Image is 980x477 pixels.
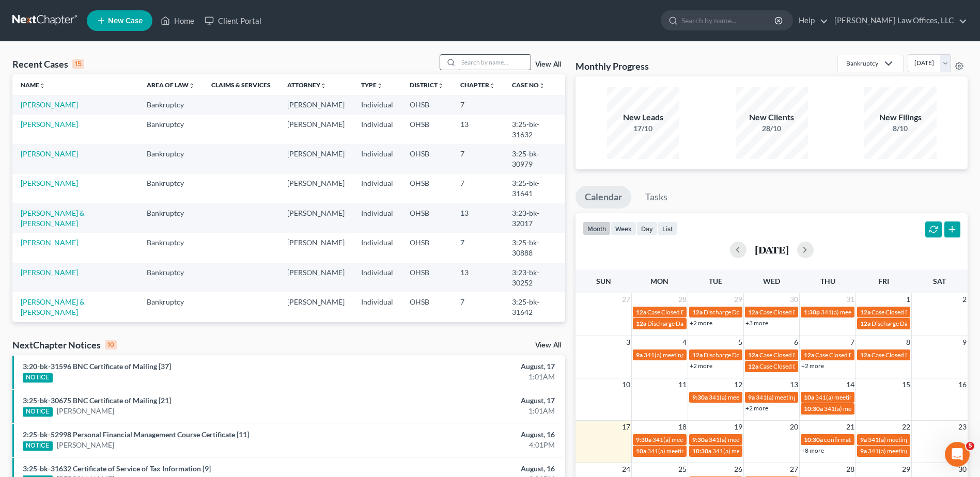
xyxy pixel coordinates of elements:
[279,144,353,173] td: [PERSON_NAME]
[458,55,531,70] input: Search by name...
[401,263,452,292] td: OHSB
[789,293,799,306] span: 30
[353,292,401,322] td: Individual
[789,421,799,433] span: 20
[138,292,203,322] td: Bankruptcy
[384,430,555,440] div: August, 16
[57,440,114,450] a: [PERSON_NAME]
[138,233,203,262] td: Bankruptcy
[199,11,267,30] a: Client Portal
[401,233,452,262] td: OHSB
[287,81,326,89] a: Attorneyunfold_more
[636,351,643,359] span: 9a
[353,322,401,352] td: Individual
[12,339,117,351] div: NextChapter Notices
[681,11,776,30] input: Search by name...
[759,308,920,316] span: Case Closed Date for [PERSON_NAME] & [PERSON_NAME]
[860,436,867,443] span: 9a
[401,95,452,114] td: OHSB
[504,322,565,352] td: 3:24-bk-32491
[801,447,824,454] a: +8 more
[748,393,755,401] span: 9a
[147,81,195,89] a: Area of Lawunfold_more
[957,421,968,433] span: 23
[23,362,171,371] a: 3:20-bk-31596 BNC Certificate of Mailing [37]
[868,447,968,455] span: 341(a) meeting for [PERSON_NAME]
[539,83,545,89] i: unfold_more
[320,83,326,89] i: unfold_more
[868,436,968,443] span: 341(a) meeting for [PERSON_NAME]
[901,378,911,391] span: 15
[652,436,752,443] span: 341(a) meeting for [PERSON_NAME]
[138,174,203,203] td: Bankruptcy
[804,351,814,359] span: 12a
[961,336,968,348] span: 9
[872,351,977,359] span: Case Closed Date for [PERSON_NAME]
[647,320,802,327] span: Discharge Date for [PERSON_NAME] & [PERSON_NAME]
[575,186,631,209] a: Calendar
[384,464,555,474] div: August, 16
[901,421,911,433] span: 22
[596,277,611,285] span: Sun
[860,308,870,316] span: 12a
[748,362,758,370] span: 12a
[650,277,668,285] span: Mon
[801,362,824,370] a: +2 more
[846,59,878,68] div: Bankruptcy
[677,463,688,475] span: 25
[583,221,611,235] button: month
[745,319,768,327] a: +3 more
[279,115,353,144] td: [PERSON_NAME]
[504,174,565,203] td: 3:25-bk-31641
[452,174,504,203] td: 7
[401,292,452,322] td: OHSB
[709,436,808,443] span: 341(a) meeting for [PERSON_NAME]
[736,123,808,134] div: 28/10
[504,115,565,144] td: 3:25-bk-31632
[108,17,143,25] span: New Case
[845,378,855,391] span: 14
[279,174,353,203] td: [PERSON_NAME]
[745,404,768,412] a: +2 more
[504,263,565,292] td: 3:23-bk-30252
[621,293,631,306] span: 27
[410,81,444,89] a: Districtunfold_more
[279,322,353,352] td: [PERSON_NAME]
[756,393,855,401] span: 341(a) meeting for [PERSON_NAME]
[353,95,401,114] td: Individual
[203,74,279,95] th: Claims & Services
[677,421,688,433] span: 18
[575,60,649,72] h3: Monthly Progress
[353,263,401,292] td: Individual
[279,263,353,292] td: [PERSON_NAME]
[878,277,889,285] span: Fri
[815,393,915,401] span: 341(a) meeting for [PERSON_NAME]
[692,351,703,359] span: 12a
[452,292,504,322] td: 7
[535,61,561,68] a: View All
[504,233,565,262] td: 3:25-bk-30888
[489,83,495,89] i: unfold_more
[353,203,401,233] td: Individual
[21,100,78,109] a: [PERSON_NAME]
[452,233,504,262] td: 7
[824,436,940,443] span: confirmation hearing for [PERSON_NAME]
[279,233,353,262] td: [PERSON_NAME]
[23,407,53,417] div: NOTICE
[72,59,84,69] div: 15
[845,293,855,306] span: 31
[636,320,646,327] span: 12a
[845,421,855,433] span: 21
[57,406,114,416] a: [PERSON_NAME]
[905,336,911,348] span: 8
[901,463,911,475] span: 29
[733,378,743,391] span: 12
[138,144,203,173] td: Bankruptcy
[690,362,712,370] a: +2 more
[709,393,808,401] span: 341(a) meeting for [PERSON_NAME]
[804,308,820,316] span: 1:30p
[933,277,946,285] span: Sat
[353,233,401,262] td: Individual
[401,174,452,203] td: OHSB
[21,238,78,247] a: [PERSON_NAME]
